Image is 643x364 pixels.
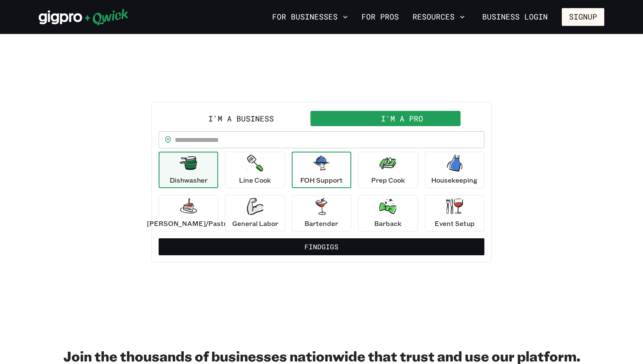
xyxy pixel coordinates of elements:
p: General Labor [232,218,278,229]
button: I'm a Pro [321,111,483,126]
p: Bartender [304,218,338,229]
button: FindGigs [159,238,484,255]
p: Barback [374,218,401,229]
button: Dishwasher [159,152,218,188]
p: Housekeeping [431,175,478,185]
button: FOH Support [292,152,351,188]
button: [PERSON_NAME]/Pastry [159,195,218,231]
p: FOH Support [300,175,343,185]
button: Bartender [292,195,351,231]
button: Barback [358,195,418,231]
a: For Pros [358,10,402,24]
p: Dishwasher [170,175,208,185]
button: Housekeeping [425,152,484,188]
button: Line Cook [225,152,285,188]
p: Prep Cook [371,175,405,185]
p: Line Cook [239,175,271,185]
button: Event Setup [425,195,484,231]
p: Event Setup [435,218,475,229]
a: Business Login [475,8,555,26]
button: General Labor [225,195,285,231]
button: I'm a Business [160,111,321,126]
p: [PERSON_NAME]/Pastry [147,218,230,229]
button: Prep Cook [358,152,418,188]
button: For Businesses [269,10,351,24]
button: Resources [409,10,468,24]
h2: PICK UP A SHIFT! [151,76,492,93]
button: Signup [562,8,604,26]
